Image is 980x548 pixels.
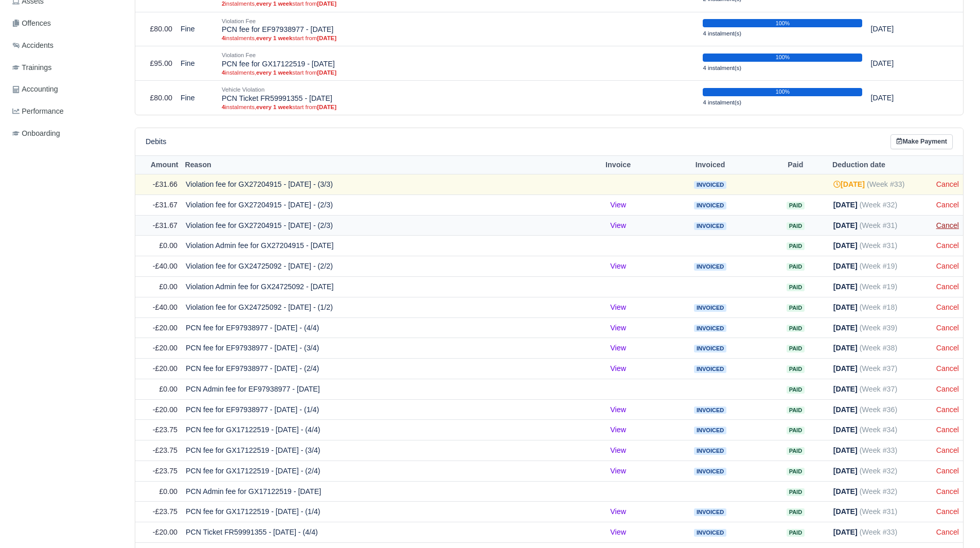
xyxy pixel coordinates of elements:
span: (Week #32) [860,201,897,209]
a: Performance [8,101,122,121]
td: £95.00 [135,46,176,81]
span: Invoiced [694,529,726,537]
strong: [DATE] [317,35,336,41]
td: PCN Ticket FR59991355 - [DATE] [218,81,699,115]
strong: [DATE] [833,303,858,311]
strong: every 1 week [256,104,292,110]
span: Onboarding [12,128,60,139]
a: View [610,344,626,352]
td: PCN fee for EF97938977 - [DATE] - (4/4) [182,317,578,338]
th: Reason [182,155,578,174]
span: -£40.00 [153,303,177,311]
strong: every 1 week [256,1,292,7]
a: View [610,426,626,434]
a: Cancel [936,282,959,291]
small: Vehicle Violation [222,86,264,93]
strong: [DATE] [833,385,858,393]
strong: [DATE] [317,1,336,7]
span: Offences [12,17,51,29]
strong: [DATE] [833,324,858,332]
a: Cancel [936,303,959,311]
span: (Week #36) [860,405,897,414]
strong: [DATE] [833,344,858,352]
span: (Week #31) [860,221,897,229]
strong: [DATE] [833,201,858,209]
td: Violation fee for GX24725092 - [DATE] - (2/2) [182,256,578,277]
small: instalments, start from [222,103,694,111]
span: £0.00 [159,241,177,250]
span: -£20.00 [153,324,177,332]
span: -£31.66 [153,180,177,188]
span: Invoiced [694,406,726,414]
span: Paid [787,263,805,271]
span: (Week #33) [867,180,904,188]
a: View [610,405,626,414]
a: Accounting [8,79,122,99]
td: £80.00 [135,81,176,115]
strong: every 1 week [256,69,292,76]
div: 100% [703,19,862,27]
span: -£31.67 [153,201,177,209]
span: Paid [787,488,805,496]
td: PCN fee for GX17122519 - [DATE] - (1/4) [182,502,578,522]
td: Violation Admin fee for GX24725092 - [DATE] [182,276,578,297]
td: Violation Admin fee for GX27204915 - [DATE] [182,236,578,256]
span: Invoiced [694,263,726,271]
a: View [610,467,626,475]
span: (Week #39) [860,324,897,332]
a: Cancel [936,221,959,229]
td: [DATE] [866,46,933,81]
strong: [DATE] [317,69,336,76]
span: Paid [787,406,805,414]
a: Cancel [936,426,959,434]
strong: [DATE] [833,364,858,373]
small: 4 instalment(s) [703,99,741,105]
span: Trainings [12,62,51,74]
strong: [DATE] [833,405,858,414]
span: £0.00 [159,282,177,291]
span: £0.00 [159,385,177,393]
span: -£20.00 [153,405,177,414]
span: -£31.67 [153,221,177,229]
div: 100% [703,54,862,62]
strong: 4 [222,69,225,76]
strong: every 1 week [256,35,292,41]
th: Deduction date [829,155,932,174]
td: Fine [176,46,218,81]
a: View [610,303,626,311]
iframe: Chat Widget [795,429,980,548]
span: Paid [787,202,805,209]
span: Invoiced [694,181,726,189]
span: Accounting [12,83,58,95]
a: Cancel [936,201,959,209]
span: £0.00 [159,487,177,496]
a: View [610,201,626,209]
span: (Week #19) [860,262,897,270]
span: Paid [787,529,805,537]
strong: [DATE] [833,241,858,250]
td: PCN Ticket FR59991355 - [DATE] - (4/4) [182,522,578,543]
small: Violation Fee [222,52,256,58]
span: Invoiced [694,202,726,209]
span: Invoiced [694,468,726,475]
th: Paid [762,155,829,174]
span: -£20.00 [153,344,177,352]
a: View [610,262,626,270]
strong: 2 [222,1,225,7]
div: 100% [703,88,862,96]
strong: 4 [222,35,225,41]
span: (Week #31) [860,241,897,250]
strong: [DATE] [317,104,336,110]
span: Invoiced [694,447,726,455]
span: (Week #38) [860,344,897,352]
td: PCN Admin fee for GX17122519 - [DATE] [182,481,578,502]
span: Paid [787,386,805,394]
span: Paid [787,325,805,332]
span: Paid [787,345,805,352]
td: PCN fee for EF97938977 - [DATE] - (2/4) [182,359,578,379]
small: instalments, start from [222,69,694,76]
td: PCN Admin fee for EF97938977 - [DATE] [182,379,578,399]
span: Paid [787,365,805,373]
td: £80.00 [135,12,176,46]
td: [DATE] [866,81,933,115]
